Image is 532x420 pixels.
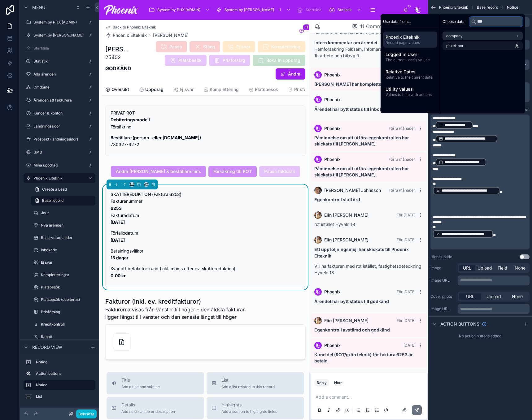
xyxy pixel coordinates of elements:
[443,19,464,24] span: Choose data
[327,4,364,15] a: Statistik
[324,187,381,193] span: [PERSON_NAME] Johnsson
[24,147,95,157] a: GMB
[139,84,164,96] a: Uppdrag
[214,4,294,15] a: System by [PERSON_NAME]1
[386,40,435,45] span: Record page values
[107,372,204,394] button: TitleAdd a title and subtitle
[24,43,95,53] a: Startsida
[221,384,275,389] span: Add a list related to this record
[221,402,277,408] span: Highlights
[386,34,435,40] span: Phoenix Elteknik
[249,84,278,96] a: Platsbesök
[111,86,129,93] span: Översikt
[207,372,304,394] button: ListAdd a list related to this record
[314,352,413,363] strong: Kund del (ROT/grön teknik) för faktura 6253 är betald
[24,160,95,170] a: Mina uppdrag
[314,197,360,202] strong: Egenkontroll slutförd
[33,137,85,142] label: Prospekt (landningssidor)
[397,237,416,242] span: För [DATE]
[24,17,95,27] a: System by PHX (ADMIN)
[389,157,416,162] span: Förra månaden
[386,75,435,80] span: Relative to the current date
[430,266,455,271] label: Image
[334,380,342,385] div: Note
[389,188,416,193] span: Förra månaden
[31,258,95,267] a: Ej svar
[221,409,277,414] span: Add a section to highlights fields
[324,342,341,349] span: Phoenix
[20,354,99,408] div: scrollable content
[477,5,498,10] span: Base record
[428,331,532,341] div: No action buttons added
[111,198,300,279] div: Fakturanummer **6253** Fakturadatum **2025-08-31 ** Förfallodatum **2025-09-15 ** Betalningsvillk...
[31,270,95,280] a: Kompletteringar
[295,4,326,15] a: Startsida
[324,289,341,295] span: Phoenix
[294,86,317,93] span: Prisförslag
[31,295,95,305] a: Platsbesök (debiteras)
[33,33,85,38] label: System by [PERSON_NAME]
[111,237,125,243] strong: [DATE]
[105,54,132,61] p: 25402
[41,260,94,265] label: Ej svar
[381,29,440,102] div: scrollable content
[41,297,94,302] label: Platsbesök (debiteras)
[24,95,95,105] a: Ärenden att fakturera
[144,3,403,17] div: scrollable content
[403,343,416,348] span: [DATE]
[173,84,194,96] a: Ej svar
[386,86,435,92] span: Utility values
[397,318,416,323] span: För [DATE]
[277,6,284,14] div: 1
[360,23,391,30] span: 11 Comments
[41,248,94,253] label: Inbokade
[207,397,304,419] button: HighlightsAdd a section to highlights fields
[31,245,95,255] a: Inbokade
[24,82,95,92] a: Omdöme
[389,126,416,131] span: Förra månaden
[314,166,409,177] strong: Påminnelse om att utföra egenkontrollen har skickats till [PERSON_NAME]
[33,124,85,129] label: Landningssidor
[512,293,523,300] span: None
[41,334,94,339] label: Rabatt
[33,20,85,25] label: System by PHX (ADMIN)
[430,278,455,283] label: Image URL
[31,307,95,317] a: Prisförslag
[24,134,95,144] a: Prospekt (landningssidor)
[31,196,95,206] a: Base record
[105,32,147,38] a: Phoenix Elteknik
[386,92,435,97] span: Values to help with actions
[397,289,416,294] span: För [DATE]
[36,371,93,376] label: Action buttons
[383,19,411,24] span: Use data from...
[153,32,189,38] span: [PERSON_NAME]
[314,39,423,59] p: Hemförsäkring Folksam. Infomerad om prsier 7000 kr 1h arbete och bilavgift.
[332,379,345,387] button: Note
[303,24,310,30] span: 11
[105,45,132,54] h1: [PERSON_NAME]
[36,383,90,388] label: Notice
[314,327,390,332] strong: Egenkontroll avstämd och godkänd
[24,121,95,131] a: Landningssidor
[314,263,423,276] p: Vill ha fakturan med rot istället, fastighetsbeteckning Hyveln 18.
[33,176,83,181] label: Phoenix Elteknik
[41,285,94,290] label: Platsbesök
[31,184,95,194] a: Create a Lead
[463,265,471,271] span: URL
[24,108,95,118] a: Kunder & konton
[458,304,530,314] div: scrollable content
[105,65,131,71] strong: GODKÄND
[32,344,62,350] span: Record view
[36,394,93,399] label: List
[31,220,95,230] a: Nya ärenden
[31,208,95,218] a: Jour
[324,97,341,103] span: Phoenix
[298,28,305,35] button: 11
[33,150,85,155] label: GMB
[111,255,129,260] strong: 15 dagar
[288,84,317,96] a: Prisförslag
[113,32,147,38] span: Phoenix Elteknik
[33,85,85,90] label: Omdöme
[33,46,94,51] label: Startsida
[324,125,341,132] span: Phoenix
